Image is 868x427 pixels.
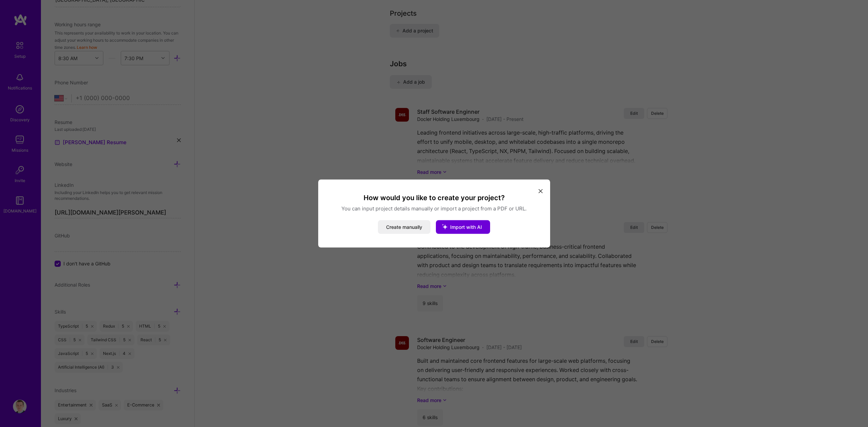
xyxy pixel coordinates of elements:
p: You can input project details manually or import a project from a PDF or URL. [326,205,542,212]
i: icon StarsWhite [436,218,454,236]
h3: How would you like to create your project? [326,193,542,202]
button: Import with AI [436,220,490,234]
div: modal [318,180,550,248]
span: Import with AI [450,224,482,230]
button: Create manually [378,220,430,234]
i: icon Close [539,189,543,193]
